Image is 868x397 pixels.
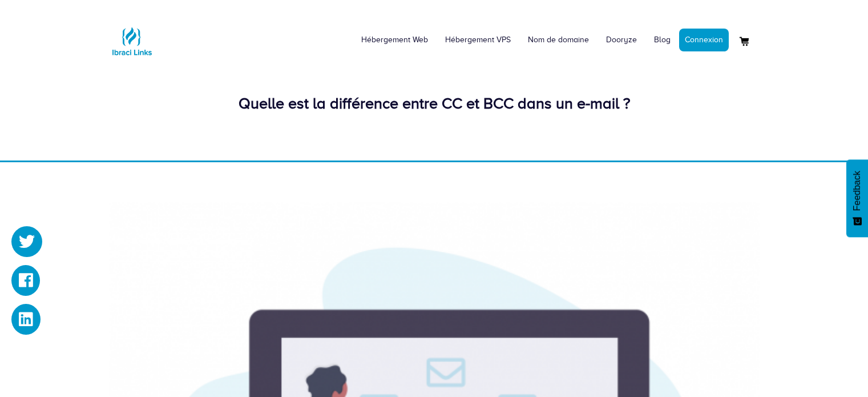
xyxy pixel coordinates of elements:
button: Feedback - Afficher l’enquête [846,159,868,237]
a: Hébergement VPS [437,23,519,57]
a: Logo Ibraci Links [109,9,155,64]
img: Logo Ibraci Links [109,18,155,64]
span: Feedback [852,171,862,211]
div: Quelle est la différence entre CC et BCC dans un e-mail ? [109,93,760,115]
a: Blog [645,23,679,57]
a: Dooryze [597,23,645,57]
a: Connexion [679,29,729,51]
a: Nom de domaine [519,23,597,57]
a: Hébergement Web [353,23,437,57]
